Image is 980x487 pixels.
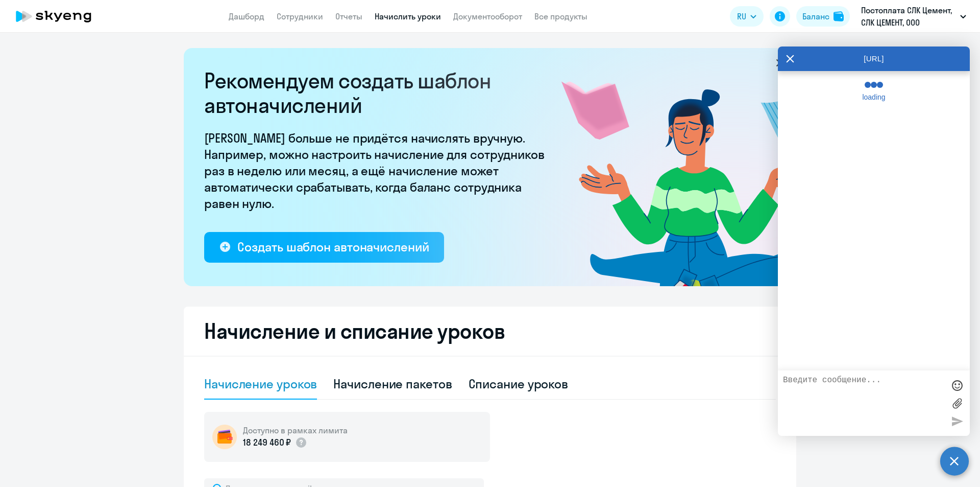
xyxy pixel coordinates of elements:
[204,376,317,392] div: Начисление уроков
[469,376,569,392] div: Списание уроков
[737,10,746,22] span: RU
[277,11,323,21] a: Сотрудники
[212,425,237,449] img: wallet-circle.png
[333,376,452,392] div: Начисление пакетов
[335,11,362,21] a: Отчеты
[243,436,291,449] p: 18 249 460 ₽
[229,11,264,21] a: Дашборд
[243,425,348,436] h5: Доступно в рамках лимита
[856,4,971,29] button: Постоплата СЛК Цемент, СЛК ЦЕМЕНТ, ООО
[861,4,956,29] p: Постоплата СЛК Цемент, СЛК ЦЕМЕНТ, ООО
[204,319,776,343] h2: Начисление и списание уроков
[204,130,551,212] p: [PERSON_NAME] больше не придётся начислять вручную. Например, можно настроить начисление для сотр...
[375,11,441,21] a: Начислить уроки
[204,68,551,118] h2: Рекомендуем создать шаблон автоначислений
[834,11,844,21] img: balance
[453,11,522,21] a: Документооборот
[204,232,444,263] button: Создать шаблон автоначислений
[796,6,850,27] button: Балансbalance
[237,239,429,255] div: Создать шаблон автоначислений
[534,11,587,21] a: Все продукты
[856,93,892,101] span: loading
[949,396,965,411] label: Лимит 10 файлов
[802,10,829,22] div: Баланс
[730,6,764,27] button: RU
